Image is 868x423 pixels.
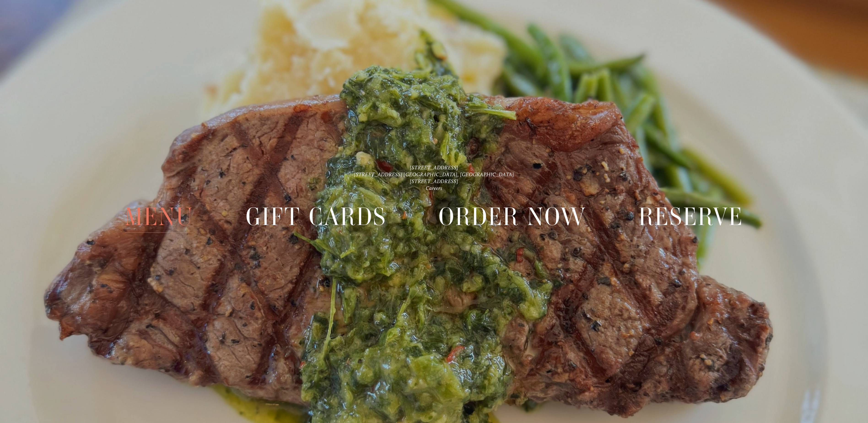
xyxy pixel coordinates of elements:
[639,201,744,232] a: Reserve
[439,201,586,232] a: Order Now
[410,178,458,184] a: [STREET_ADDRESS]
[354,171,514,178] a: [STREET_ADDRESS] [GEOGRAPHIC_DATA], [GEOGRAPHIC_DATA]
[246,201,387,232] a: Gift Cards
[125,201,194,232] a: Menu
[426,185,442,191] a: Careers
[410,164,458,171] a: [STREET_ADDRESS]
